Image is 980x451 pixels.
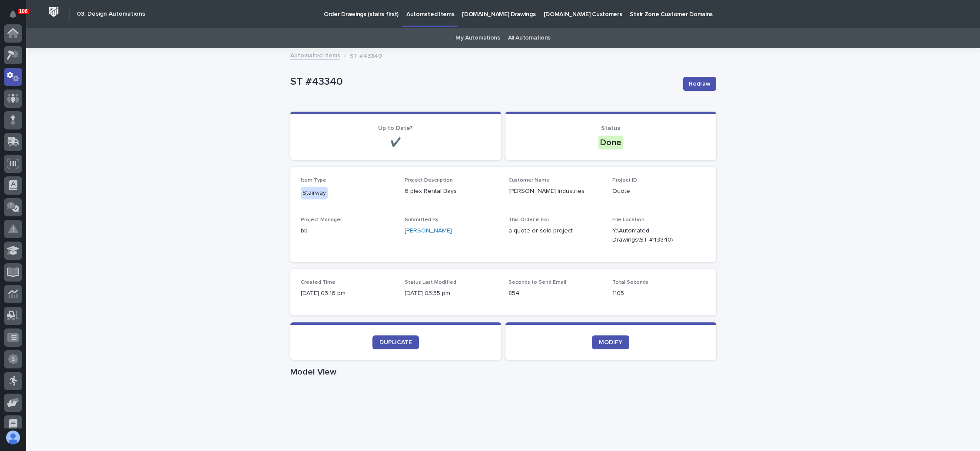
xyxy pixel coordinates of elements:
span: Item Type [301,178,326,183]
a: [PERSON_NAME] [405,226,452,235]
span: Created Time [301,280,336,285]
span: File Location [612,217,644,222]
span: Project Description [405,178,453,183]
button: users-avatar [4,428,22,447]
a: All Automations [508,28,551,48]
span: Project ID [612,178,637,183]
a: My Automations [455,28,500,48]
span: Project Manager [301,217,342,222]
p: bb [301,226,394,235]
div: Notifications106 [11,10,22,24]
p: a quote or sold project [508,226,602,235]
p: ✔️ [301,137,491,148]
span: Status [601,125,620,131]
a: Automated Items [290,50,340,60]
button: Redraw [683,77,716,91]
span: Seconds to Send Email [508,280,566,285]
span: Submitted By [405,217,439,222]
a: MODIFY [592,335,629,349]
span: DUPLICATE [379,339,412,345]
span: This Order is For... [508,217,553,222]
span: MODIFY [599,339,622,345]
p: [DATE] 03:16 pm [301,289,394,298]
span: Status Last Modified [405,280,456,285]
div: Stairway [301,187,328,199]
span: Up to Date? [378,125,413,131]
p: [PERSON_NAME] Industries [508,187,602,196]
div: Done [598,136,623,149]
button: Notifications [4,5,22,23]
a: DUPLICATE [372,335,419,349]
p: ST #43340 [290,76,676,88]
span: Redraw [689,80,711,88]
p: ST #43340 [350,50,382,60]
span: Customer Name [508,178,550,183]
p: [DATE] 03:35 pm [405,289,498,298]
p: 6 plex Rental Bays [405,187,498,196]
img: Workspace Logo [46,4,62,20]
p: 854 [508,289,602,298]
h2: 03. Design Automations [77,10,145,18]
span: Total Seconds [612,280,648,285]
p: 106 [19,8,28,14]
h1: Model View [290,367,716,377]
p: 1105 [612,289,706,298]
: Y:\Automated Drawings\ST #43340\ [612,226,685,245]
p: Quote [612,187,706,196]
